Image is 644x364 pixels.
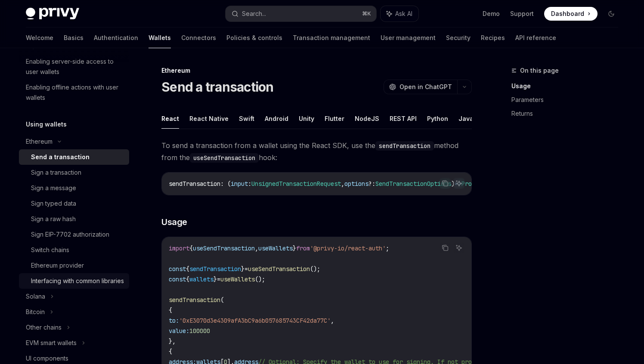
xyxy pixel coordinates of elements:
a: Sign typed data [19,196,129,211]
a: Enabling offline actions with user wallets [19,80,129,105]
a: Sign a raw hash [19,211,129,227]
span: On this page [520,65,559,76]
span: sendTransaction [169,180,220,188]
span: } [293,244,296,252]
a: Interfacing with common libraries [19,273,129,289]
a: Dashboard [544,7,598,21]
span: }, [169,337,176,345]
div: Bitcoin [26,307,45,317]
span: options [344,180,368,188]
button: Unity [299,108,314,129]
button: Swift [239,108,254,129]
div: Sign a message [31,183,76,193]
span: (); [255,275,265,283]
button: Android [265,108,288,129]
span: wallets [189,275,214,283]
span: { [189,244,193,252]
span: (); [310,265,320,273]
a: Policies & controls [226,28,282,48]
span: value: [169,327,189,335]
button: React [161,108,179,129]
span: useSendTransaction [193,244,255,252]
a: Usage [511,79,625,93]
span: to: [169,317,179,324]
div: EVM smart wallets [26,338,77,348]
span: useWallets [220,275,255,283]
span: useSendTransaction [248,265,310,273]
a: Send a transaction [19,149,129,165]
span: { [169,306,172,314]
div: Send a transaction [31,152,90,162]
span: from [296,244,310,252]
span: sendTransaction [169,296,220,304]
span: To send a transaction from a wallet using the React SDK, use the method from the hook: [161,139,472,163]
a: Authentication [94,28,138,48]
span: } [214,275,217,283]
a: Enabling server-side access to user wallets [19,54,129,80]
button: Copy the contents from the code block [440,242,451,253]
span: Usage [161,216,187,228]
div: Ethereum [26,136,53,147]
a: Switch chains [19,242,129,258]
span: input [231,180,248,188]
span: const [169,275,186,283]
span: { [186,275,189,283]
code: sendTransaction [375,141,434,151]
h1: Send a transaction [161,79,274,95]
button: Python [427,108,448,129]
div: Ethereum [161,66,472,75]
button: Open in ChatGPT [384,80,457,94]
div: Solana [26,291,45,302]
span: ( [220,296,224,304]
span: : ( [220,180,231,188]
div: Sign a raw hash [31,214,76,224]
button: Copy the contents from the code block [440,178,451,189]
a: Connectors [181,28,216,48]
code: useSendTransaction [190,153,259,163]
span: = [217,275,220,283]
span: ) [451,180,455,188]
div: Switch chains [31,245,69,255]
span: ; [386,244,389,252]
span: = [245,265,248,273]
a: Sign EIP-7702 authorization [19,227,129,242]
span: import [169,244,189,252]
div: UI components [26,353,68,364]
a: Ethereum provider [19,258,129,273]
span: , [341,180,344,188]
div: Enabling offline actions with user wallets [26,82,124,103]
span: ?: [368,180,375,188]
a: Welcome [26,28,53,48]
a: Recipes [481,28,505,48]
span: ⌘ K [362,10,371,17]
div: Sign a transaction [31,167,81,178]
a: Basics [64,28,84,48]
button: Toggle dark mode [604,7,618,21]
button: Ask AI [453,178,464,189]
span: UnsignedTransactionRequest [251,180,341,188]
span: { [186,265,189,273]
div: Search... [242,9,266,19]
a: Returns [511,107,625,120]
a: Demo [483,9,500,18]
a: Sign a message [19,180,129,196]
span: : [248,180,251,188]
button: Ask AI [453,242,464,253]
div: Sign EIP-7702 authorization [31,229,109,240]
span: 100000 [189,327,210,335]
a: Wallets [149,28,171,48]
span: , [331,317,334,324]
span: Ask AI [395,9,412,18]
span: sendTransaction [189,265,241,273]
span: useWallets [258,244,293,252]
button: React Native [189,108,229,129]
button: Ask AI [381,6,418,22]
span: Dashboard [551,9,584,18]
img: dark logo [26,8,79,20]
button: NodeJS [355,108,379,129]
a: Parameters [511,93,625,107]
button: Search...⌘K [226,6,376,22]
span: const [169,265,186,273]
div: Ethereum provider [31,260,84,271]
div: Enabling server-side access to user wallets [26,56,124,77]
